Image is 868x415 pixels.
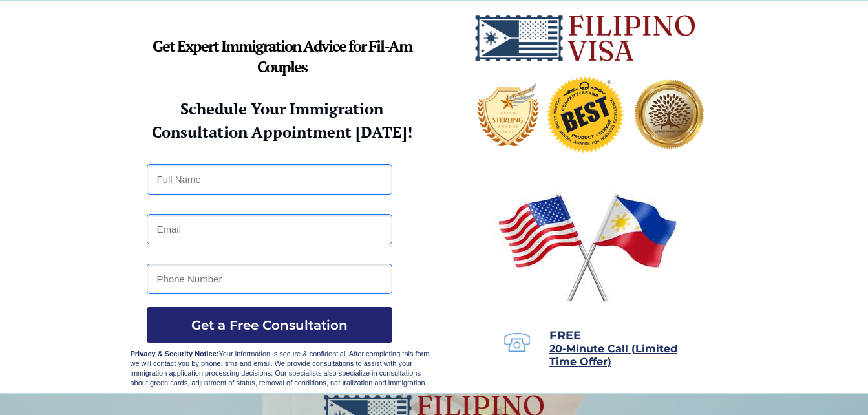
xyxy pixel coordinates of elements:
[147,317,392,333] span: Get a Free Consultation
[147,214,392,244] input: Email
[549,343,677,368] span: 20-Minute Call (Limited Time Offer)
[131,350,219,357] strong: Privacy & Security Notice:
[180,98,383,119] strong: Schedule Your Immigration
[147,307,392,343] button: Get a Free Consultation
[147,264,392,294] input: Phone Number
[152,122,412,142] strong: Consultation Appointment [DATE]!
[147,164,392,195] input: Full Name
[549,328,581,343] span: FREE
[549,344,677,367] a: 20-Minute Call (Limited Time Offer)
[131,350,430,387] span: Your information is secure & confidential. After completing this form we will contact you by phon...
[153,36,412,77] strong: Get Expert Immigration Advice for Fil-Am Couples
